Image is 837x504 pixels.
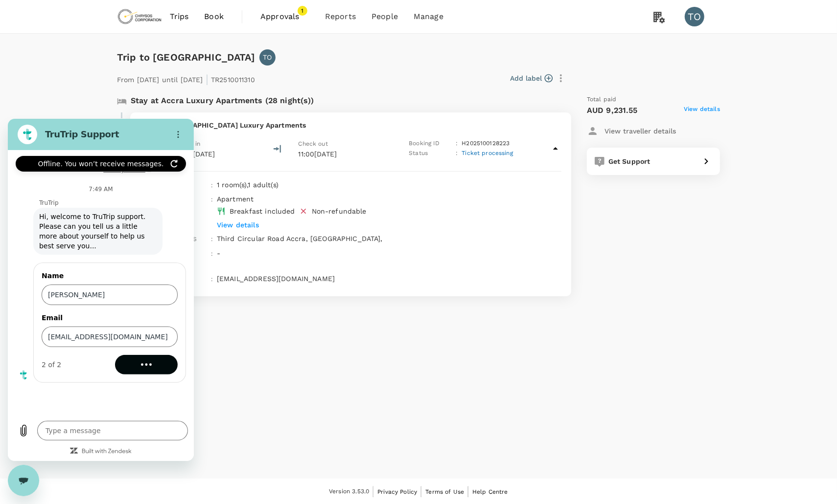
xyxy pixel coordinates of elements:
[587,105,638,116] p: AUD 9,231.55
[263,52,272,62] p: TO
[217,181,279,189] span: 1 room(s) , 1 adult(s)
[34,194,170,204] label: Email
[6,302,25,322] button: Upload file
[377,488,417,495] span: Privacy Policy
[211,196,213,203] span: :
[456,139,458,149] p: :
[372,11,398,22] span: People
[510,73,553,83] button: Add label
[117,69,255,87] p: From [DATE] until [DATE] TR2510011310
[409,149,452,158] p: Status
[462,139,510,149] p: H2025100128223
[260,11,309,22] span: Approvals
[217,194,532,204] p: Apartment
[8,465,39,496] iframe: Button to launch messaging window, conversation in progress
[299,140,328,147] span: Check out
[472,488,508,495] span: Help Centre
[329,487,369,497] span: Version 3.53.0
[472,486,508,497] a: Help Centre
[230,206,295,216] div: Breakfast included
[414,11,443,22] span: Manage
[217,220,532,230] p: View details
[170,11,189,22] span: Trips
[117,49,256,65] h6: Trip to [GEOGRAPHIC_DATA]
[211,250,213,257] span: :
[425,488,464,495] span: Terms of Use
[684,105,720,116] span: View details
[587,95,617,105] span: Total paid
[204,11,224,22] span: Book
[175,149,215,159] p: 13:00[DATE]
[34,152,170,162] label: Name
[131,95,314,107] p: Stay at Accra Luxury Apartments (28 night(s))
[377,486,417,497] a: Privacy Policy
[217,274,561,284] p: [EMAIL_ADDRESS][DOMAIN_NAME]
[217,234,561,243] p: Third Circular Road Accra, [GEOGRAPHIC_DATA],
[8,119,194,461] iframe: Messaging window
[312,206,367,216] div: Non-refundable
[74,330,124,336] a: Built with Zendesk: Visit the Zendesk website in a new tab
[34,241,53,251] div: 2 of 2
[117,6,162,27] img: Chrysos Corporation
[587,122,676,140] button: View traveller details
[325,11,356,22] span: Reports
[456,149,458,158] p: :
[409,139,452,149] p: Booking ID
[211,182,213,189] span: :
[206,72,209,86] span: |
[140,120,561,130] p: Stay in [GEOGRAPHIC_DATA] Luxury Apartments
[217,248,561,258] p: -
[604,126,676,136] p: View traveller details
[425,486,464,497] a: Terms of Use
[608,157,651,165] span: Get Support
[211,276,213,283] span: :
[211,236,213,242] span: :
[299,149,392,159] p: 11:00[DATE]
[462,150,513,156] span: Ticket processing
[298,6,307,16] span: 1
[685,7,704,26] div: TO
